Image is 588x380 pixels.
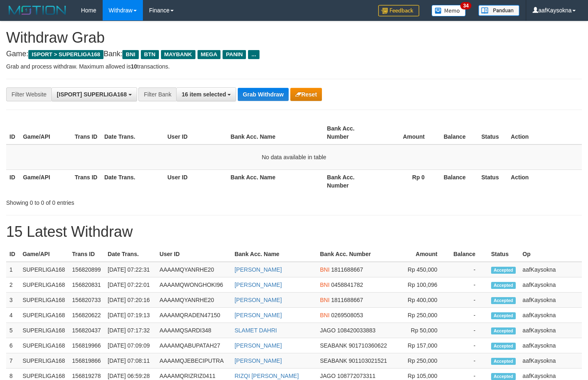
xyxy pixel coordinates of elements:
[478,5,519,16] img: panduan.png
[69,277,105,293] td: 156820831
[491,312,516,319] span: Accepted
[6,262,19,277] td: 1
[450,308,488,323] td: -
[6,144,582,170] td: No data available in table
[331,297,363,303] span: Copy 1811688667 to clipboard
[71,121,101,144] th: Trans ID
[349,357,387,364] span: Copy 901103021521 to clipboard
[156,353,232,369] td: AAAAMQJEBECIPUTRA
[395,277,450,293] td: Rp 100,096
[69,338,105,353] td: 156819966
[437,169,478,193] th: Balance
[375,169,437,193] th: Rp 0
[450,323,488,338] td: -
[320,312,329,318] span: BNI
[234,312,282,318] a: [PERSON_NAME]
[161,50,195,59] span: MAYBANK
[101,169,164,193] th: Date Trans.
[375,121,437,144] th: Amount
[519,308,582,323] td: aafKaysokna
[101,121,164,144] th: Date Trans.
[164,169,227,193] th: User ID
[324,121,375,144] th: Bank Acc. Number
[378,5,419,16] img: Feedback.jpg
[519,323,582,338] td: aafKaysokna
[19,247,69,262] th: Game/API
[320,342,347,349] span: SEABANK
[6,323,19,338] td: 5
[6,50,582,58] h4: Game: Bank:
[519,277,582,293] td: aafKaysokna
[156,262,232,277] td: AAAAMQYANRHE20
[519,338,582,353] td: aafKaysokna
[450,353,488,369] td: -
[491,267,516,274] span: Accepted
[508,121,582,144] th: Action
[156,308,232,323] td: AAAAMQRADEN47150
[320,357,347,364] span: SEABANK
[238,88,288,101] button: Grab Withdraw
[349,342,387,349] span: Copy 901710360622 to clipboard
[331,266,363,273] span: Copy 1811688667 to clipboard
[19,262,69,277] td: SUPERLIGA168
[51,87,137,101] button: [ISPORT] SUPERLIGA168
[6,195,239,207] div: Showing 0 to 0 of 0 entries
[156,323,232,338] td: AAAAMQSARDI348
[491,297,516,304] span: Accepted
[69,353,105,369] td: 156819866
[234,342,282,349] a: [PERSON_NAME]
[317,247,395,262] th: Bank Acc. Number
[519,247,582,262] th: Op
[156,293,232,308] td: AAAAMQYANRHE20
[69,308,105,323] td: 156820622
[104,338,156,353] td: [DATE] 07:09:09
[234,282,282,288] a: [PERSON_NAME]
[104,353,156,369] td: [DATE] 07:08:11
[234,373,299,379] a: RIZQI [PERSON_NAME]
[104,262,156,277] td: [DATE] 07:22:31
[320,266,329,273] span: BNI
[437,121,478,144] th: Balance
[19,293,69,308] td: SUPERLIGA168
[460,2,471,9] span: 34
[131,63,137,70] strong: 10
[57,91,126,98] span: [ISPORT] SUPERLIGA168
[450,293,488,308] td: -
[519,262,582,277] td: aafKaysokna
[19,338,69,353] td: SUPERLIGA168
[164,121,227,144] th: User ID
[395,338,450,353] td: Rp 157,000
[324,169,375,193] th: Bank Acc. Number
[156,277,232,293] td: AAAAMQWONGHOKI96
[104,277,156,293] td: [DATE] 07:22:01
[234,327,277,334] a: SLAMET DAHRI
[519,353,582,369] td: aafKaysokna
[519,293,582,308] td: aafKaysokna
[395,262,450,277] td: Rp 450,000
[450,338,488,353] td: -
[6,30,582,46] h1: Withdraw Grab
[6,62,582,71] p: Grab and process withdraw. Maximum allowed is transactions.
[450,277,488,293] td: -
[491,373,516,380] span: Accepted
[395,293,450,308] td: Rp 400,000
[104,323,156,338] td: [DATE] 07:17:32
[20,121,71,144] th: Game/API
[6,87,51,101] div: Filter Website
[478,121,508,144] th: Status
[248,50,259,59] span: ...
[69,247,105,262] th: Trans ID
[19,353,69,369] td: SUPERLIGA168
[227,169,324,193] th: Bank Acc. Name
[104,308,156,323] td: [DATE] 07:19:13
[450,247,488,262] th: Balance
[6,353,19,369] td: 7
[156,338,232,353] td: AAAAMQABUPATAH27
[234,266,282,273] a: [PERSON_NAME]
[290,88,322,101] button: Reset
[20,169,71,193] th: Game/API
[488,247,519,262] th: Status
[508,169,582,193] th: Action
[331,312,363,318] span: Copy 0269508053 to clipboard
[181,91,226,98] span: 16 item selected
